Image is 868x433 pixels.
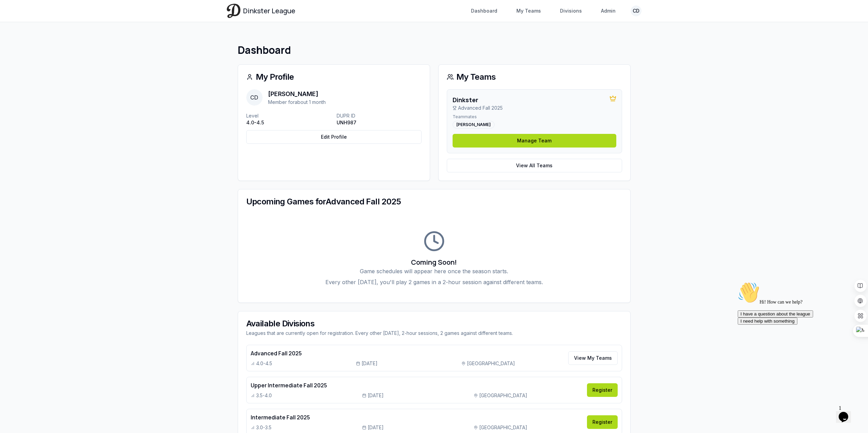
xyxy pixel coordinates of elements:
img: Dinkster [227,4,240,18]
span: [GEOGRAPHIC_DATA] [479,392,527,399]
h4: Upper Intermediate Fall 2025 [251,381,583,389]
span: [DATE] [362,360,378,367]
p: UNH987 [337,119,422,126]
p: Advanced Fall 2025 [453,105,503,111]
div: 👋Hi! How can we help?I have a question about the leagueI need help with something [3,3,126,46]
p: Game schedules will appear here once the season starts. [246,267,622,275]
a: Register [587,415,618,429]
span: Hi! How can we help? [3,20,68,26]
h3: Coming Soon! [246,258,622,267]
a: My Teams [512,5,545,17]
p: Every other [DATE], you'll play 2 games in a 2-hour session against different teams. [246,278,622,286]
span: 3.0-3.5 [256,424,271,431]
a: Dinkster League [227,4,295,18]
h4: Advanced Fall 2025 [251,349,564,357]
p: Level [246,112,331,119]
button: I have a question about the league [3,31,78,38]
img: :wave: [3,3,25,25]
div: [PERSON_NAME] [453,121,495,128]
div: Upcoming Games for Advanced Fall 2025 [246,198,622,206]
a: Edit Profile [246,130,422,144]
div: My Teams [447,73,622,81]
button: CD [631,5,642,16]
span: [DATE] [368,392,384,399]
h3: Dinkster [453,95,503,105]
p: Member for about 1 month [268,99,326,106]
iframe: chat widget [735,279,858,399]
p: Teammates [453,114,616,120]
span: 4.0-4.5 [256,360,272,367]
p: 4.0-4.5 [246,119,331,126]
a: View All Teams [447,159,622,172]
span: [GEOGRAPHIC_DATA] [479,424,527,431]
a: Divisions [556,5,586,17]
span: [DATE] [368,424,384,431]
span: Dinkster League [243,6,295,16]
h1: Dashboard [238,44,631,56]
a: Admin [597,5,620,17]
p: DUPR ID [337,112,422,119]
p: [PERSON_NAME] [268,89,326,99]
a: Manage Team [453,134,616,148]
span: 3.5-4.0 [256,392,272,399]
button: I need help with something [3,38,62,46]
span: [GEOGRAPHIC_DATA] [467,360,515,367]
div: Available Divisions [246,320,622,328]
h4: Intermediate Fall 2025 [251,413,583,421]
iframe: chat widget [836,402,858,423]
a: View My Teams [568,351,618,365]
div: My Profile [246,73,422,81]
span: CD [246,89,263,106]
a: Dashboard [467,5,501,17]
div: Leagues that are currently open for registration. Every other [DATE], 2-hour sessions, 2 games ag... [246,330,622,337]
a: Register [587,383,618,397]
